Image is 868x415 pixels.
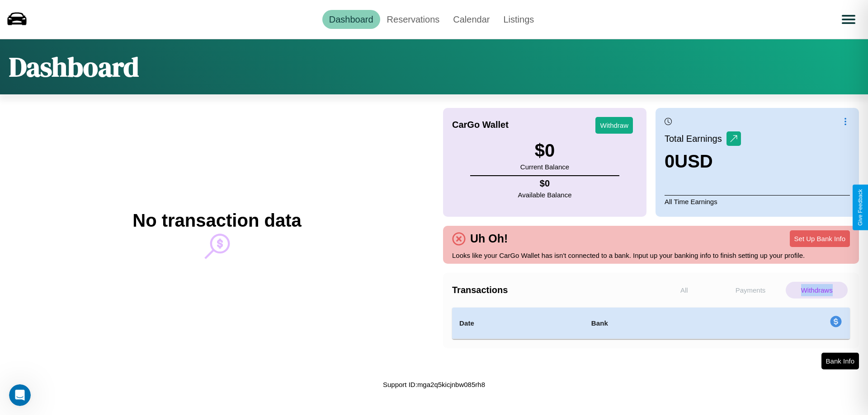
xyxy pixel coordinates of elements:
[720,282,782,298] p: Payments
[452,249,850,261] p: Looks like your CarGo Wallet has isn't connected to a bank. Input up your banking info to finish ...
[653,282,715,298] p: All
[790,230,850,247] button: Set Up Bank Info
[459,318,577,329] h4: Date
[665,131,726,147] p: Total Earnings
[9,384,31,406] iframe: Intercom live chat
[595,117,633,134] button: Withdraw
[132,210,301,231] h2: No transaction data
[518,178,572,189] h4: $ 0
[452,308,850,339] table: simple table
[452,120,509,130] h4: CarGo Wallet
[452,285,651,295] h4: Transactions
[380,10,447,29] a: Reservations
[665,151,741,172] h3: 0 USD
[591,318,717,329] h4: Bank
[518,189,572,201] p: Available Balance
[665,195,850,208] p: All Time Earnings
[520,161,569,173] p: Current Balance
[496,10,541,29] a: Listings
[857,189,863,226] div: Give Feedback
[466,232,512,245] h4: Uh Oh!
[383,378,485,391] p: Support ID: mga2q5kicjnbw085rh8
[520,140,569,161] h3: $ 0
[446,10,496,29] a: Calendar
[322,10,380,29] a: Dashboard
[836,7,861,32] button: Open menu
[821,353,859,369] button: Bank Info
[9,48,139,85] h1: Dashboard
[786,282,848,298] p: Withdraws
